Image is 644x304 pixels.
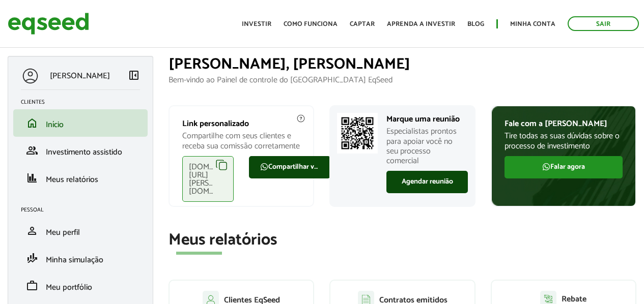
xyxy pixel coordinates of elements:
[169,231,636,249] h2: Meus relatórios
[26,225,38,237] span: person
[296,114,305,123] img: agent-meulink-info2.svg
[21,207,148,213] h2: Pessoal
[21,280,140,292] a: workMeu portfólio
[26,144,38,157] span: group
[386,127,461,166] p: Especialistas prontos para apoiar você no seu processo comercial
[284,21,338,27] a: Como funciona
[505,156,623,178] a: Falar agora
[182,156,234,202] div: [DOMAIN_NAME][URL][PERSON_NAME][DOMAIN_NAME]
[249,156,330,178] a: Compartilhar via WhatsApp
[128,69,140,83] a: Colapsar menu
[387,21,455,27] a: Aprenda a investir
[26,172,38,184] span: finance
[21,225,140,237] a: personMeu perfil
[50,71,110,81] p: [PERSON_NAME]
[46,253,103,267] span: Minha simulação
[13,217,148,245] li: Meu perfil
[505,131,623,150] p: Tire todas as suas dúvidas sobre o processo de investimento
[21,117,140,129] a: homeInício
[46,226,80,239] span: Meu perfil
[542,163,550,171] img: FaWhatsapp.svg
[13,164,148,192] li: Meus relatórios
[26,117,38,129] span: home
[510,21,555,27] a: Minha conta
[13,245,148,272] li: Minha simulação
[21,172,140,184] a: financeMeus relatórios
[26,280,38,292] span: work
[13,109,148,137] li: Início
[46,173,98,187] span: Meus relatórios
[46,118,64,132] span: Início
[46,145,122,159] span: Investimento assistido
[337,113,378,154] img: Marcar reunião com consultor
[386,171,468,193] a: Agendar reunião
[13,272,148,299] li: Meu portfólio
[260,163,268,171] img: FaWhatsapp.svg
[46,281,92,294] span: Meu portfólio
[182,131,300,150] p: Compartilhe com seus clientes e receba sua comissão corretamente
[386,114,461,124] p: Marque uma reunião
[128,69,140,81] span: left_panel_close
[26,252,38,264] span: finance_mode
[21,144,140,157] a: groupInvestimento assistido
[505,119,623,129] p: Fale com a [PERSON_NAME]
[169,75,636,85] p: Bem-vindo ao Painel de controle do [GEOGRAPHIC_DATA] EqSeed
[350,21,375,27] a: Captar
[169,56,636,73] h1: [PERSON_NAME], [PERSON_NAME]
[13,137,148,164] li: Investimento assistido
[21,99,148,105] h2: Clientes
[568,16,639,31] a: Sair
[21,252,140,264] a: finance_modeMinha simulação
[242,21,271,27] a: Investir
[182,119,300,129] p: Link personalizado
[8,10,89,37] img: EqSeed
[467,21,484,27] a: Blog
[562,294,586,304] p: Rebate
